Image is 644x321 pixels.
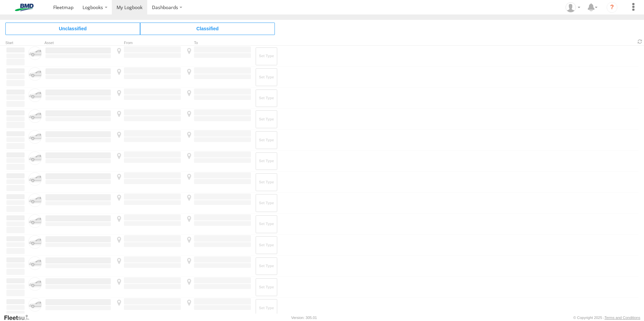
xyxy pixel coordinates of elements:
[636,38,644,45] span: Refresh
[185,41,252,45] div: To
[573,316,640,320] div: © Copyright 2025 -
[7,4,42,11] img: bmd-logo.svg
[563,2,583,12] div: Chris Brett
[115,41,182,45] div: From
[5,41,26,45] div: Click to Sort
[140,23,275,35] span: Click to view Classified Trips
[607,2,617,13] i: ?
[605,316,640,320] a: Terms and Conditions
[44,41,112,45] div: Asset
[291,316,317,320] div: Version: 305.01
[5,23,140,35] span: Click to view Unclassified Trips
[4,314,35,321] a: Visit our Website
